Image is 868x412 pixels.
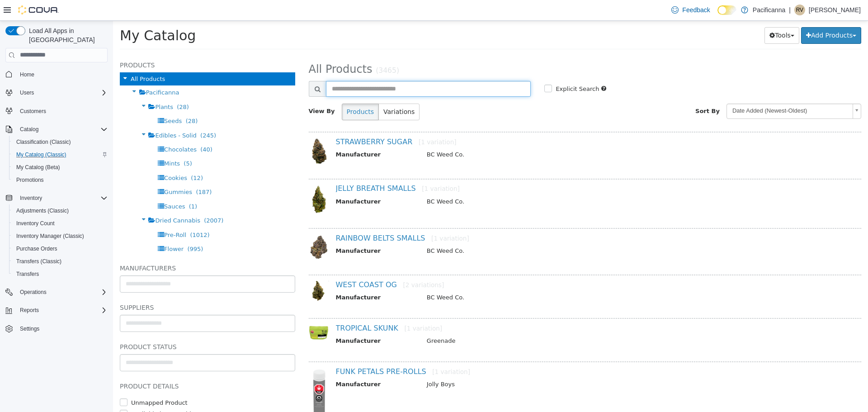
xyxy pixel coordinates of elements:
[196,164,216,193] img: 150
[9,242,111,255] button: Purchase Orders
[13,137,108,147] span: Classification (Classic)
[223,129,307,141] th: Manufacturer
[309,164,347,171] small: [1 variation]
[196,87,222,94] span: View By
[13,243,61,254] a: Purchase Orders
[87,125,99,132] span: (40)
[196,213,216,240] img: 150
[42,83,60,90] span: Plants
[223,359,307,370] th: Manufacturer
[16,193,108,204] span: Inventory
[20,71,34,78] span: Home
[668,1,713,19] a: Feedback
[7,321,182,331] h5: Product Status
[223,303,330,312] a: TROPICAL SKUNK[1 variation]
[16,389,82,398] label: Available by Dropship
[16,270,39,278] span: Transfers
[9,148,111,161] button: My Catalog (Classic)
[42,111,83,118] span: Edibles - Solid
[51,139,67,146] span: Mints
[319,347,357,355] small: [1 variation]
[20,325,39,332] span: Settings
[9,204,111,217] button: Adjustments (Classic)
[9,174,111,186] button: Promotions
[5,64,108,359] nav: Complex example
[16,305,42,316] button: Reports
[16,164,60,171] span: My Catalog (Beta)
[9,217,111,230] button: Inventory Count
[91,196,110,203] span: (2007)
[16,287,108,298] span: Operations
[614,83,736,97] span: Date Added (Newest-Oldest)
[51,211,73,218] span: Pre-Roll
[13,256,108,267] span: Transfers (Classic)
[73,97,85,104] span: (28)
[13,256,65,267] a: Transfers (Classic)
[682,5,710,14] span: Feedback
[2,68,111,81] button: Home
[16,138,71,146] span: Classification (Classic)
[223,176,307,188] th: Manufacturer
[440,64,486,73] label: Explicit Search
[223,213,356,222] a: RAINBOW BELTS SMALLS[1 variation]
[613,83,748,98] a: Date Added (Newest-Oldest)
[582,87,607,94] span: Sort By
[18,5,59,14] img: Cova
[33,68,66,75] span: Pacificanna
[13,218,108,229] span: Inventory Count
[307,359,728,370] td: Jolly Boys
[2,86,111,99] button: Users
[16,69,38,80] a: Home
[51,182,72,189] span: Sauces
[20,194,42,202] span: Inventory
[71,139,79,146] span: (5)
[16,193,46,204] button: Inventory
[77,211,96,218] span: (1012)
[2,304,111,317] button: Reports
[196,117,216,143] img: 150
[196,347,216,411] img: 150
[2,123,111,136] button: Catalog
[13,218,58,229] a: Inventory Count
[16,87,38,98] button: Users
[9,255,111,268] button: Transfers (Classic)
[20,89,34,96] span: Users
[318,214,356,221] small: [1 variation]
[7,281,182,292] h5: Suppliers
[794,5,805,15] div: Rachael Veenstra
[753,5,785,15] p: Pacificanna
[16,232,84,240] span: Inventory Manager (Classic)
[16,323,108,334] span: Settings
[265,83,307,99] button: Variations
[196,303,216,320] img: 150
[13,149,108,160] span: My Catalog (Classic)
[717,5,736,15] input: Dark Mode
[16,69,108,80] span: Home
[42,196,87,203] span: Dried Cannabis
[13,205,72,216] a: Adjustments (Classic)
[13,175,47,185] a: Promotions
[2,104,111,118] button: Customers
[9,136,111,148] button: Classification (Classic)
[306,118,344,125] small: [1 variation]
[796,5,803,15] span: RV
[16,105,108,117] span: Customers
[16,106,50,117] a: Customers
[263,46,286,54] small: (3465)
[16,258,61,265] span: Transfers (Classic)
[307,129,728,141] td: BC Weed Co.
[83,168,99,175] span: (187)
[196,42,259,55] span: All Products
[64,83,76,90] span: (28)
[16,124,108,135] span: Catalog
[13,231,88,242] a: Inventory Manager (Classic)
[18,55,52,62] span: All Products
[51,125,84,132] span: Chocolates
[9,161,111,174] button: My Catalog (Beta)
[13,137,75,147] a: Classification (Classic)
[688,6,748,23] button: Add Products
[307,226,728,237] td: BC Weed Co.
[25,26,108,44] span: Load All Apps in [GEOGRAPHIC_DATA]
[13,231,108,242] span: Inventory Manager (Classic)
[87,111,103,118] span: (245)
